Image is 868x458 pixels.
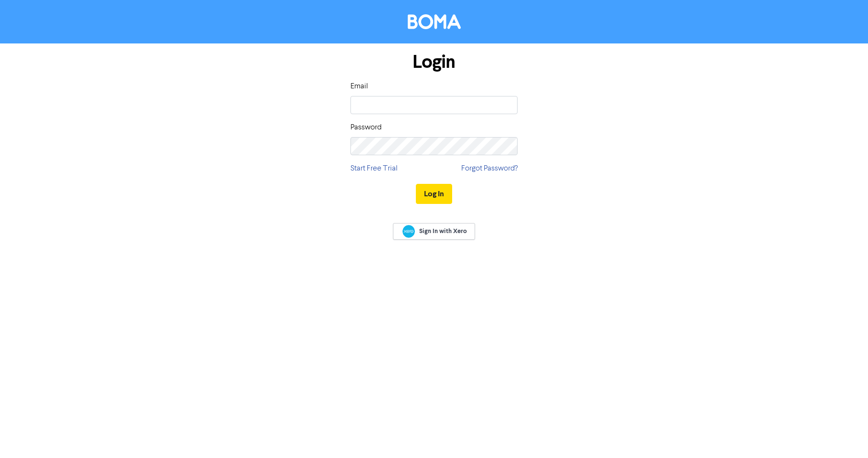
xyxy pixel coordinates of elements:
[350,81,368,92] label: Email
[350,163,398,174] a: Start Free Trial
[416,184,452,204] button: Log In
[393,223,475,240] a: Sign In with Xero
[350,51,518,73] h1: Login
[350,122,381,133] label: Password
[408,14,461,29] img: BOMA Logo
[419,227,467,235] span: Sign In with Xero
[461,163,518,174] a: Forgot Password?
[402,225,415,238] img: Xero logo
